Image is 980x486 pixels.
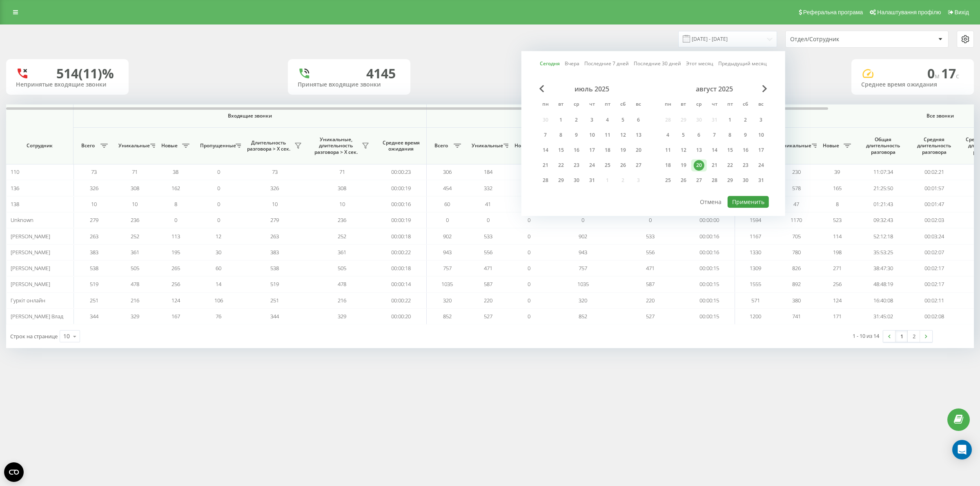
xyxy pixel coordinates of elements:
[908,331,920,342] a: 2
[270,264,279,272] span: 538
[174,216,177,224] span: 0
[695,196,726,208] button: Отмена
[579,233,587,240] span: 902
[780,142,809,149] span: Уникальные
[512,142,533,149] span: Новые
[91,168,97,175] span: 73
[171,249,180,256] span: 195
[131,249,139,256] span: 361
[694,160,704,171] div: 20
[935,71,941,80] span: м
[792,184,801,192] span: 578
[90,249,98,256] span: 383
[790,36,888,43] div: Отдел/Сотрудник
[131,216,139,224] span: 236
[709,160,720,171] div: 21
[649,216,652,224] span: 0
[615,114,631,126] div: сб 5 июля 2025 г.
[952,440,972,459] div: Open Intercom Messenger
[676,129,691,141] div: вт 5 авг. 2025 г.
[708,99,721,111] abbr: четверг
[753,129,769,141] div: вс 10 авг. 2025 г.
[857,212,909,228] td: 09:32:43
[4,462,24,482] button: Open CMP widget
[298,81,401,88] div: Принятые входящие звонки
[676,159,691,171] div: вт 19 авг. 2025 г.
[738,114,753,126] div: сб 2 авг. 2025 г.
[895,331,908,342] a: 1
[587,175,597,186] div: 31
[694,175,704,186] div: 27
[487,216,490,224] span: 0
[171,264,180,272] span: 265
[792,168,801,175] span: 230
[484,168,492,175] span: 184
[581,216,584,224] span: 0
[528,233,530,240] span: 0
[13,142,66,149] span: Сотрудник
[484,233,492,240] span: 533
[579,264,587,272] span: 757
[131,233,139,240] span: 252
[571,130,582,140] div: 9
[602,130,613,140] div: 11
[376,260,427,276] td: 00:00:18
[553,114,569,126] div: вт 1 июля 2025 г.
[618,130,628,140] div: 12
[444,200,450,208] span: 60
[602,160,613,171] div: 25
[217,200,220,208] span: 0
[691,159,707,171] div: ср 20 авг. 2025 г.
[707,129,722,141] div: чт 7 авг. 2025 г.
[646,233,655,240] span: 533
[660,159,676,171] div: пн 18 авг. 2025 г.
[600,159,615,171] div: пт 25 июля 2025 г.
[662,99,674,111] abbr: понедельник
[91,200,97,208] span: 10
[676,144,691,156] div: вт 12 авг. 2025 г.
[540,60,560,68] a: Сегодня
[602,115,613,125] div: 4
[565,60,579,68] a: Вчера
[131,264,139,272] span: 505
[615,129,631,141] div: сб 12 июля 2025 г.
[753,114,769,126] div: вс 3 авг. 2025 г.
[217,184,220,192] span: 0
[78,142,98,149] span: Всего
[443,264,452,272] span: 757
[684,212,735,228] td: 00:00:00
[556,145,566,155] div: 15
[443,184,452,192] span: 454
[725,145,735,155] div: 15
[586,99,598,111] abbr: четверг
[472,142,501,149] span: Уникальные
[677,99,690,111] abbr: вторник
[833,184,842,192] span: 165
[755,99,767,111] abbr: воскресенье
[864,136,902,155] span: Общая длительность разговора
[834,168,840,175] span: 39
[376,212,427,228] td: 00:00:19
[857,244,909,260] td: 35:53:25
[173,168,178,175] span: 38
[538,144,553,156] div: пн 14 июля 2025 г.
[663,175,673,186] div: 25
[756,115,766,125] div: 3
[270,233,279,240] span: 263
[584,60,629,68] a: Последние 7 дней
[941,64,959,82] span: 17
[171,184,180,192] span: 162
[684,260,735,276] td: 00:00:15
[707,159,722,171] div: чт 21 авг. 2025 г.
[601,99,614,111] abbr: пятница
[617,99,629,111] abbr: суббота
[660,144,676,156] div: пн 11 авг. 2025 г.
[739,99,752,111] abbr: суббота
[791,216,802,224] span: 1170
[538,159,553,171] div: пн 21 июля 2025 г.
[633,160,644,171] div: 27
[756,160,766,171] div: 24
[63,332,70,340] div: 10
[756,175,766,186] div: 31
[485,200,491,208] span: 41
